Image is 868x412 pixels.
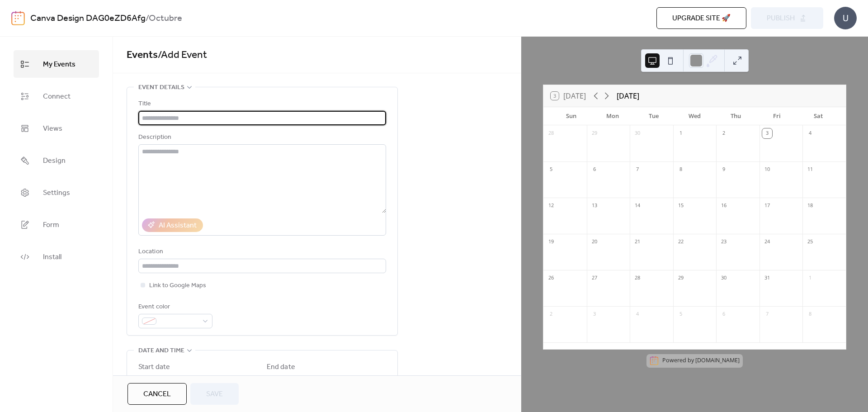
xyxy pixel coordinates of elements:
b: / [146,10,149,27]
span: Views [43,122,62,136]
div: 27 [590,273,599,283]
div: 5 [546,165,556,175]
button: Upgrade site 🚀 [656,7,746,29]
span: Date [267,374,280,385]
div: 6 [719,309,729,319]
div: 30 [632,128,642,138]
div: Event color [138,302,211,313]
span: Settings [43,186,70,200]
div: 19 [546,237,556,247]
a: Settings [14,179,99,206]
div: Start date [138,362,170,373]
div: 7 [632,165,642,175]
span: Form [43,218,59,232]
div: 14 [632,201,642,211]
div: 17 [762,201,772,211]
span: Date [138,374,152,385]
div: 18 [805,201,815,211]
span: Time [332,374,346,385]
div: [DATE] [617,90,639,101]
a: Install [14,243,99,270]
div: 26 [546,273,556,283]
div: Mon [592,107,633,125]
div: 9 [719,165,729,175]
div: Fri [756,107,797,125]
a: Form [14,211,99,238]
div: Tue [633,107,674,125]
div: 6 [590,165,599,175]
div: 28 [632,273,642,283]
span: Upgrade site 🚀 [672,13,731,24]
div: U [834,7,857,29]
img: logo [11,11,25,25]
span: Time [203,374,218,385]
div: Title [138,99,384,109]
a: Events [127,45,158,65]
span: / Add Event [158,45,207,65]
div: 1 [676,128,686,138]
div: 7 [762,309,772,319]
div: 22 [676,237,686,247]
div: 20 [590,237,599,247]
b: Octubre [149,10,182,27]
span: Date and time [138,346,184,356]
div: 2 [719,128,729,138]
span: Connect [43,90,71,104]
a: Connect [14,82,99,110]
span: Link to Google Maps [149,280,206,291]
div: 29 [590,128,599,138]
div: 30 [719,273,729,283]
div: 16 [719,201,729,211]
div: Description [138,132,384,143]
a: My Events [14,50,99,78]
div: Location [138,246,384,257]
div: Wed [674,107,715,125]
span: Install [43,250,61,264]
a: Design [14,147,99,174]
div: 28 [546,128,556,138]
div: 31 [762,273,772,283]
span: My Events [43,57,75,71]
span: Cancel [143,389,171,400]
div: 24 [762,237,772,247]
div: 5 [676,309,686,319]
div: 4 [805,128,815,138]
div: 13 [590,201,599,211]
span: Event details [138,82,184,93]
a: [DOMAIN_NAME] [695,356,740,364]
div: 21 [632,237,642,247]
a: Views [14,114,99,142]
div: 2 [546,309,556,319]
div: Sun [551,107,592,125]
div: 1 [805,273,815,283]
div: 23 [719,237,729,247]
span: Design [43,154,66,168]
div: 10 [762,165,772,175]
div: 12 [546,201,556,211]
div: 3 [590,309,599,319]
div: End date [267,362,295,373]
div: 3 [762,128,772,138]
div: 11 [805,165,815,175]
div: 25 [805,237,815,247]
div: 4 [632,309,642,319]
div: 15 [676,201,686,211]
div: 8 [676,165,686,175]
div: 8 [805,309,815,319]
div: 29 [676,273,686,283]
div: Thu [715,107,756,125]
button: Cancel [127,383,187,405]
div: Powered by [662,356,740,364]
div: Sat [797,107,839,125]
a: Canva Design DAG0eZD6Afg [30,10,146,27]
